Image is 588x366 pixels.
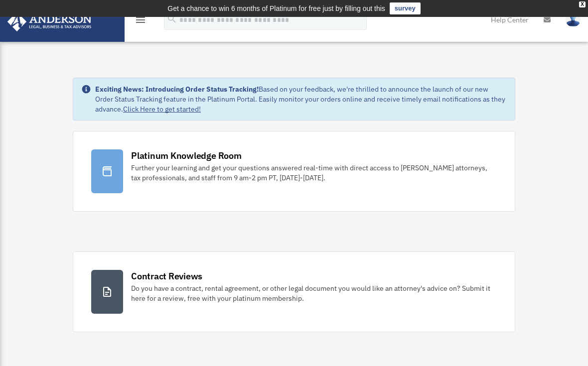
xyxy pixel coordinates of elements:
[95,84,507,114] div: Based on your feedback, we're thrilled to announce the launch of our new Order Status Tracking fe...
[167,2,385,14] div: Get a chance to win 6 months of Platinum for free just by filling out this
[131,283,497,303] div: Do you have a contract, rental agreement, or other legal document you would like an attorney's ad...
[4,12,95,31] img: Anderson Advisors Platinum Portal
[73,251,515,332] a: Contract Reviews Do you have a contract, rental agreement, or other legal document you would like...
[390,2,421,14] a: survey
[579,1,586,7] div: close
[131,149,242,162] div: Platinum Knowledge Room
[566,12,581,27] img: User Pic
[135,17,147,26] a: menu
[95,85,259,94] strong: Exciting News: Introducing Order Status Tracking!
[131,163,497,183] div: Further your learning and get your questions answered real-time with direct access to [PERSON_NAM...
[123,105,201,114] a: Click Here to get started!
[73,131,515,212] a: Platinum Knowledge Room Further your learning and get your questions answered real-time with dire...
[131,270,202,282] div: Contract Reviews
[135,14,147,26] i: menu
[166,13,177,24] i: search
